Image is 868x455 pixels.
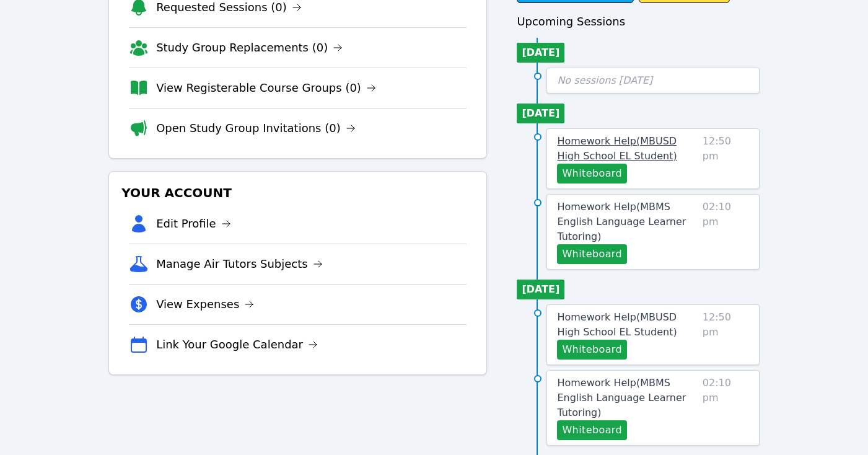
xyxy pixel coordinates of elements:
[557,311,677,338] span: Homework Help ( MBUSD High School EL Student )
[517,104,564,123] li: [DATE]
[557,376,697,420] a: Homework Help(MBMS English Language Learner Tutoring)
[703,134,749,183] span: 12:50 pm
[156,255,323,273] a: Manage Air Tutors Subjects
[557,134,697,164] a: Homework Help(MBUSD High School EL Student)
[156,39,343,56] a: Study Group Replacements (0)
[557,74,652,86] span: No sessions [DATE]
[517,43,564,63] li: [DATE]
[517,13,760,30] h3: Upcoming Sessions
[703,376,749,440] span: 02:10 pm
[557,340,627,360] button: Whiteboard
[156,120,356,137] a: Open Study Group Invitations (0)
[557,201,686,242] span: Homework Help ( MBMS English Language Learner Tutoring )
[557,200,697,244] a: Homework Help(MBMS English Language Learner Tutoring)
[557,135,677,162] span: Homework Help ( MBUSD High School EL Student )
[557,310,697,340] a: Homework Help(MBUSD High School EL Student)
[557,244,627,264] button: Whiteboard
[119,182,476,204] h3: Your Account
[557,420,627,440] button: Whiteboard
[517,280,564,299] li: [DATE]
[557,377,686,418] span: Homework Help ( MBMS English Language Learner Tutoring )
[156,336,318,353] a: Link Your Google Calendar
[557,164,627,183] button: Whiteboard
[703,200,749,264] span: 02:10 pm
[156,79,376,97] a: View Registerable Course Groups (0)
[156,215,231,232] a: Edit Profile
[703,310,749,360] span: 12:50 pm
[156,296,254,313] a: View Expenses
